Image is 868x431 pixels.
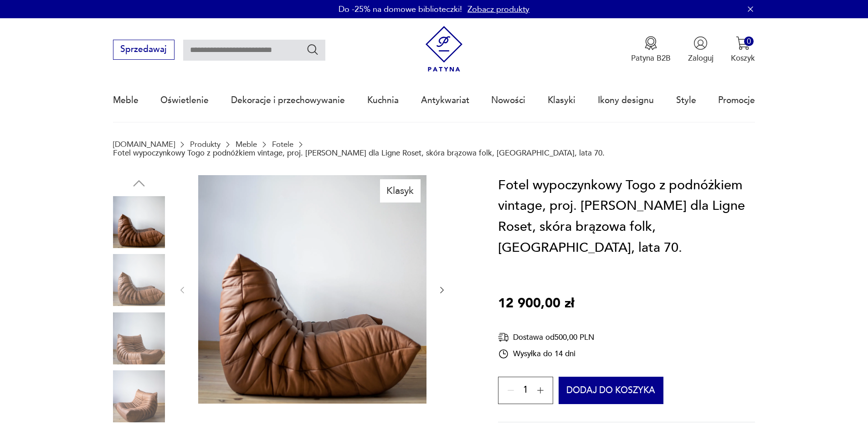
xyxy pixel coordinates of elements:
div: Dostawa od 500,00 PLN [498,332,594,343]
img: Patyna - sklep z meblami i dekoracjami vintage [421,26,467,72]
p: Fotel wypoczynkowy Togo z podnóżkiem vintage, proj. [PERSON_NAME] dla Ligne Roset, skóra brązowa ... [113,149,605,157]
h1: Fotel wypoczynkowy Togo z podnóżkiem vintage, proj. [PERSON_NAME] dla Ligne Roset, skóra brązowa ... [498,175,755,258]
span: 1 [523,387,528,394]
img: Zdjęcie produktu Fotel wypoczynkowy Togo z podnóżkiem vintage, proj. M. Ducaroy dla Ligne Roset, ... [113,196,165,248]
p: Patyna B2B [631,53,671,63]
a: Ikony designu [598,79,654,121]
div: Wysyłka do 14 dni [498,348,594,359]
button: Sprzedawaj [113,40,175,60]
button: Zaloguj [688,36,714,63]
a: Oświetlenie [160,79,209,121]
div: Klasyk [380,179,421,202]
a: Nowości [491,79,525,121]
a: Style [676,79,696,121]
a: Meble [236,140,257,149]
a: Antykwariat [421,79,469,121]
img: Ikona koszyka [736,36,750,50]
img: Zdjęcie produktu Fotel wypoczynkowy Togo z podnóżkiem vintage, proj. M. Ducaroy dla Ligne Roset, ... [113,312,165,364]
button: Szukaj [306,43,319,56]
p: 12 900,00 zł [498,293,574,314]
a: Sprzedawaj [113,47,175,54]
button: Dodaj do koszyka [559,377,664,404]
img: Ikonka użytkownika [693,36,708,50]
a: Zobacz produkty [467,4,529,15]
img: Ikona medalu [644,36,658,50]
p: Zaloguj [688,53,714,63]
a: [DOMAIN_NAME] [113,140,175,149]
a: Dekoracje i przechowywanie [231,79,345,121]
p: Koszyk [731,53,755,63]
a: Produkty [190,140,221,149]
p: Do -25% na domowe biblioteczki! [339,4,462,15]
img: Ikona dostawy [498,332,509,343]
a: Klasyki [548,79,575,121]
img: Zdjęcie produktu Fotel wypoczynkowy Togo z podnóżkiem vintage, proj. M. Ducaroy dla Ligne Roset, ... [113,254,165,306]
a: Fotele [272,140,293,149]
a: Ikona medaluPatyna B2B [631,36,671,63]
img: Zdjęcie produktu Fotel wypoczynkowy Togo z podnóżkiem vintage, proj. M. Ducaroy dla Ligne Roset, ... [198,175,426,404]
img: Zdjęcie produktu Fotel wypoczynkowy Togo z podnóżkiem vintage, proj. M. Ducaroy dla Ligne Roset, ... [113,370,165,422]
a: Kuchnia [367,79,399,121]
a: Promocje [718,79,755,121]
button: 0Koszyk [731,36,755,63]
div: 0 [744,36,754,46]
a: Meble [113,79,139,121]
button: Patyna B2B [631,36,671,63]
